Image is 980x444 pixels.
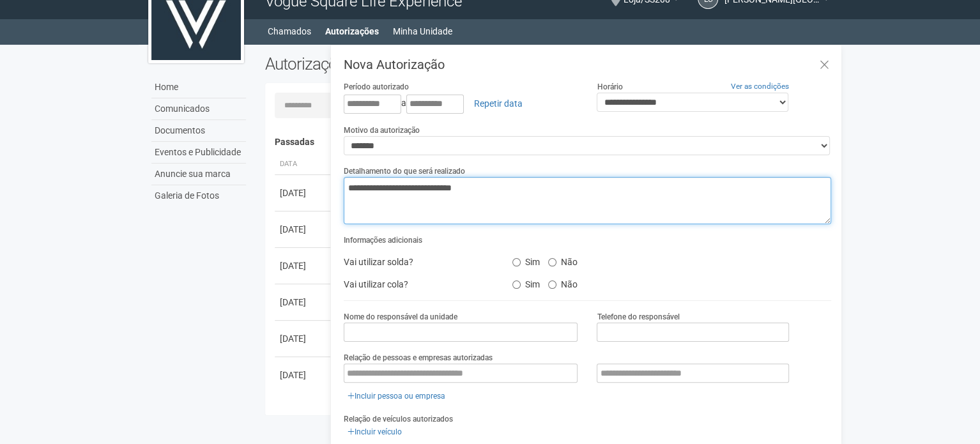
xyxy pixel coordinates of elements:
a: Galeria de Fotos [151,185,246,206]
a: Anuncie sua marca [151,164,246,185]
a: Repetir data [466,93,531,114]
label: Nome do responsável da unidade [344,311,457,323]
label: Período autorizado [344,81,409,93]
div: a [344,93,578,114]
label: Motivo da autorização [344,125,420,136]
a: Chamados [268,22,311,40]
div: [DATE] [280,187,327,199]
a: Incluir veículo [344,425,406,439]
div: [DATE] [280,223,327,236]
label: Detalhamento do que será realizado [344,165,465,177]
input: Não [548,280,556,289]
div: [DATE] [280,296,327,309]
h4: Passadas [275,137,822,147]
a: Comunicados [151,98,246,120]
h2: Autorizações [265,54,539,73]
a: Documentos [151,120,246,142]
label: Relação de veículos autorizados [344,413,453,425]
input: Sim [512,258,521,266]
label: Não [548,275,578,290]
a: Incluir pessoa ou empresa [344,389,449,403]
input: Sim [512,280,521,289]
input: Não [548,258,556,266]
a: Autorizações [325,22,379,40]
div: Vai utilizar cola? [334,275,503,294]
label: Sim [512,275,540,290]
label: Não [548,252,578,268]
label: Horário [597,81,622,93]
div: [DATE] [280,259,327,272]
div: [DATE] [280,369,327,381]
a: Minha Unidade [393,22,452,40]
div: Vai utilizar solda? [334,252,503,272]
div: [DATE] [280,332,327,345]
a: Ver as condições [731,82,789,91]
th: Data [275,154,332,175]
a: Eventos e Publicidade [151,142,246,164]
label: Informações adicionais [344,234,422,246]
a: Home [151,77,246,98]
label: Relação de pessoas e empresas autorizadas [344,352,493,364]
label: Telefone do responsável [597,311,679,323]
label: Sim [512,252,540,268]
h3: Nova Autorização [344,58,831,71]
